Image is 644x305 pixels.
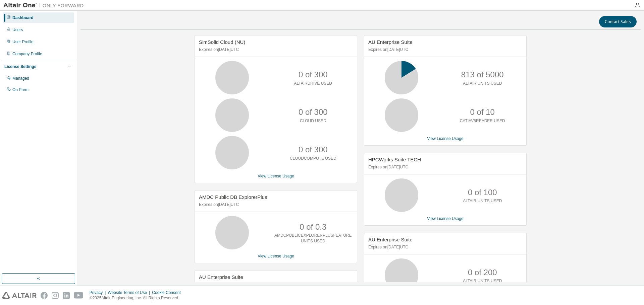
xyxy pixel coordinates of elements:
span: SimSolid Cloud (NU) [199,39,245,45]
div: Company Profile [12,51,42,57]
span: AMDC Public DB ExplorerPlus [199,194,267,200]
a: View License Usage [427,136,464,141]
img: Altair One [3,2,87,9]
p: ALTAIRDRIVE USED [294,81,332,86]
div: Managed [12,76,29,81]
button: Contact Sales [599,16,637,27]
p: Expires on [DATE] UTC [368,47,521,53]
span: HPCWorks Suite TECH [368,157,421,162]
span: AU Enterprise Suite [368,39,413,45]
div: Website Terms of Use [108,290,152,295]
p: CLOUDCOMPUTE USED [290,156,336,161]
p: ALTAIR UNITS USED [463,81,502,86]
p: CATIAV5READER USED [460,118,505,124]
p: ALTAIR UNITS USED [463,198,502,204]
div: Dashboard [12,15,34,20]
div: Privacy [90,290,108,295]
img: youtube.svg [74,292,84,299]
p: Expires on [DATE] UTC [199,47,351,53]
p: Expires on [DATE] UTC [199,202,351,208]
p: 0 of 300 [299,69,328,80]
img: instagram.svg [52,292,59,299]
div: License Settings [4,64,36,69]
p: 0 of 300 [299,144,328,155]
a: View License Usage [258,254,294,258]
p: © 2025 Altair Engineering, Inc. All Rights Reserved. [90,295,185,301]
div: Users [12,27,23,32]
img: altair_logo.svg [2,292,37,299]
p: 0 of 10 [470,106,495,118]
a: View License Usage [427,216,464,221]
p: 0 of 300 [299,106,328,118]
p: ALTAIR UNITS USED [463,278,502,284]
p: AMDCPUBLICEXPLORERPLUSFEATURE UNITS USED [274,233,352,244]
img: facebook.svg [41,292,48,299]
p: 0 of 200 [468,267,497,278]
span: AU Enterprise Suite [368,237,413,242]
a: View License Usage [258,174,294,178]
p: 0 of 0.3 [300,221,326,233]
p: 0 of 100 [468,187,497,198]
p: Expires on [DATE] UTC [368,164,521,170]
p: 813 of 5000 [461,69,504,80]
div: On Prem [12,87,29,92]
p: Expires on [DATE] UTC [199,282,351,288]
p: Expires on [DATE] UTC [368,244,521,250]
div: Cookie Consent [152,290,184,295]
img: linkedin.svg [63,292,70,299]
div: User Profile [12,39,34,45]
span: AU Enterprise Suite [199,274,243,280]
p: CLOUD USED [300,118,326,124]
